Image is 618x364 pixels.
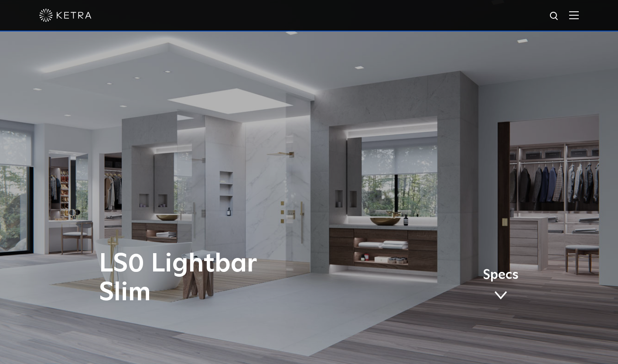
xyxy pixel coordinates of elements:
img: Hamburger%20Nav.svg [569,11,579,19]
a: Specs [483,269,519,303]
img: ketra-logo-2019-white [39,9,92,22]
h1: LS0 Lightbar Slim [99,250,345,307]
img: search icon [549,11,560,22]
span: Specs [483,269,519,282]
